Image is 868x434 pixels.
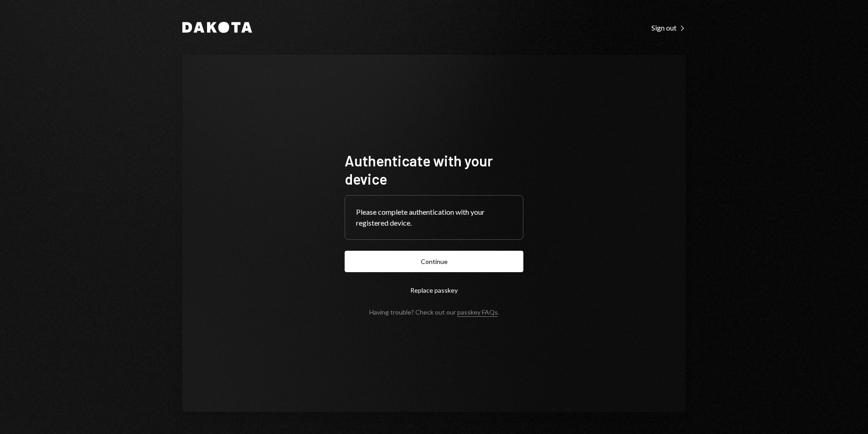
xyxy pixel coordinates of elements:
[369,308,499,316] div: Having trouble? Check out our .
[457,308,498,317] a: passkey FAQs
[356,207,512,228] div: Please complete authentication with your registered device.
[345,251,523,272] button: Continue
[651,22,686,32] a: Sign out
[345,279,523,301] button: Replace passkey
[345,151,523,188] h1: Authenticate with your device
[651,23,686,32] div: Sign out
